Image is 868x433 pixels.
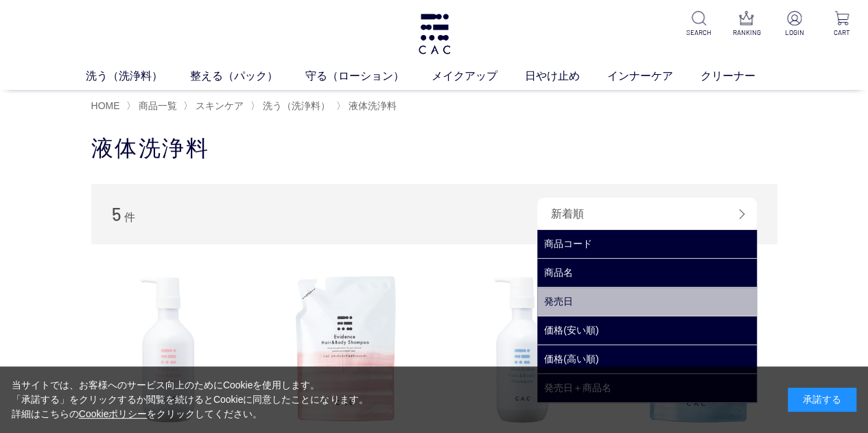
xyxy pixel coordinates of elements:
li: 〉 [336,100,400,113]
a: 発売日 [537,288,757,316]
a: 洗う（洗浄料） [86,68,190,84]
a: クリーナー [701,68,783,84]
span: 商品一覧 [139,100,177,111]
h1: 液体洗浄料 [91,134,777,163]
span: 件 [124,211,135,223]
img: ＣＡＣ エヴィデンスヘア＆ボディシャンプー500ml [91,272,248,428]
a: メイクアップ [432,68,525,84]
a: CART [826,11,857,38]
img: logo [417,14,452,54]
a: 価格(安い順) [537,316,757,344]
a: 洗う（洗浄料） [260,100,330,111]
span: 洗う（洗浄料） [263,100,330,111]
a: RANKING [731,11,762,38]
a: 商品一覧 [136,100,177,111]
li: 〉 [126,100,180,113]
a: SEARCH [683,11,714,38]
div: 新着順 [537,198,757,231]
div: 当サイトでは、お客様へのサービス向上のためにCookieを使用します。 「承諾する」をクリックするか閲覧を続けるとCookieに同意したことになります。 詳細はこちらの をクリックしてください。 [12,378,368,421]
p: RANKING [731,27,762,38]
a: インナーケア [607,68,701,84]
div: 承諾する [788,388,856,412]
a: 価格(高い順) [537,345,757,373]
a: Cookieポリシー [79,408,148,419]
span: 液体洗浄料 [349,100,397,111]
a: HOME [91,100,120,111]
img: ＣＡＣ メンブレンヘア＆ボディシャンプー500ml [445,272,601,428]
p: LOGIN [779,27,810,38]
p: CART [826,27,857,38]
a: 日やけ止め [525,68,607,84]
a: 整える（パック） [190,68,305,84]
a: 商品コード [537,230,757,258]
span: スキンケア [196,100,244,111]
a: LOGIN [779,11,810,38]
img: ＣＡＣ エヴィデンスヘア＆ボディシャンプー400mlレフィル [268,272,424,428]
p: SEARCH [683,27,714,38]
a: スキンケア [193,100,244,111]
a: 液体洗浄料 [346,100,397,111]
li: 〉 [250,100,333,113]
span: 5 [112,203,121,224]
li: 〉 [183,100,247,113]
a: 商品名 [537,259,757,287]
a: 守る（ローション） [305,68,432,84]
